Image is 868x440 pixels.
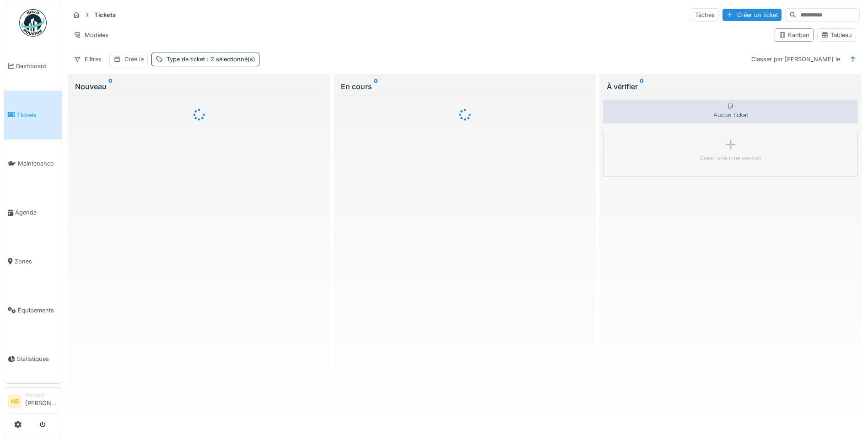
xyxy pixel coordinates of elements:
span: Équipements [18,306,58,315]
a: Tickets [4,91,62,140]
div: À vérifier [607,81,854,92]
span: Statistiques [17,354,58,363]
div: Manager [25,392,58,398]
span: Zones [15,257,58,266]
div: Aucun ticket [603,100,858,123]
span: Maintenance [18,159,58,168]
div: Créer une intervention [700,154,762,162]
div: Créer un ticket [722,9,782,21]
a: Équipements [4,286,62,335]
li: [PERSON_NAME] [25,392,58,411]
a: Agenda [4,188,62,237]
div: Modèles [70,28,113,42]
div: Nouveau [75,81,323,92]
strong: Tickets [91,11,119,19]
li: NB [8,395,22,408]
sup: 0 [374,81,378,92]
a: Zones [4,237,62,286]
a: NB Manager[PERSON_NAME] [8,392,58,413]
div: Classer par [PERSON_NAME] le [747,53,844,66]
a: Statistiques [4,335,62,384]
span: : 2 sélectionné(s) [205,56,255,63]
span: Dashboard [16,62,58,70]
div: En cours [341,81,588,92]
span: Agenda [15,208,58,217]
a: Dashboard [4,42,62,91]
img: Badge_color-CXgf-gQk.svg [19,9,47,37]
div: Créé le [124,55,144,64]
div: Tâches [691,8,719,21]
div: Type de ticket [167,55,255,64]
a: Maintenance [4,140,62,188]
sup: 0 [640,81,644,92]
sup: 0 [108,81,113,92]
div: Filtres [70,53,106,66]
span: Tickets [17,111,58,119]
div: Kanban [779,31,809,39]
div: Tableau [821,31,852,39]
